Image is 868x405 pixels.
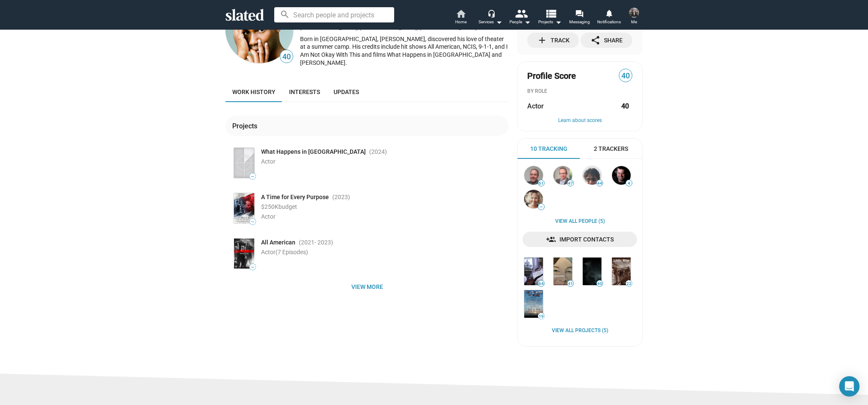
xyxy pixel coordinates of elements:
span: 40 [619,70,632,82]
span: Home [455,17,467,27]
div: BY ROLE [527,88,632,95]
a: View all Projects (5) [552,327,608,334]
a: Lilium Effect [552,256,574,287]
div: Born in [GEOGRAPHIC_DATA], [PERSON_NAME], discovered his love of theater at a summer camp. His cr... [300,35,509,67]
span: Actor [261,213,275,220]
a: Notifications [594,8,624,27]
span: Import Contacts [529,232,630,247]
img: Your Grace [524,258,543,285]
mat-icon: arrow_drop_down [553,17,563,27]
span: $250K [261,203,278,210]
strong: 40 [621,102,629,111]
span: — [250,174,256,179]
span: A Time for Every Purpose [261,193,329,201]
a: View all People (5) [555,218,605,225]
img: Little Miss of Darke County [612,258,631,285]
mat-icon: arrow_drop_down [522,17,532,27]
button: Projects [535,8,565,27]
img: Shaked Berenson [583,166,601,185]
span: 19 [538,314,544,319]
img: The Flowers Of Rose [524,290,543,318]
span: Work history [232,89,275,95]
span: All American [261,239,295,247]
img: Susan Smith Alvis [524,190,543,208]
div: Projects [232,122,261,130]
button: View more [225,279,509,294]
span: — [538,205,544,209]
mat-icon: view_list [545,7,557,19]
a: The Jet [581,256,603,287]
mat-icon: forum [575,9,583,17]
span: Interests [289,89,320,95]
mat-icon: share [590,35,601,45]
span: 41 [568,281,573,286]
span: Updates [334,89,359,95]
span: 40 [597,281,603,286]
span: 22 [626,281,632,286]
mat-icon: notifications [605,9,613,17]
span: — [250,219,256,224]
img: Michael Hansen [524,166,543,185]
a: Your Grace [523,256,545,287]
a: Home [446,8,476,27]
a: Import Contacts [523,232,637,247]
button: Services [476,8,505,27]
span: (2021 ) [299,239,333,247]
span: Actor [527,102,544,111]
mat-icon: add [537,35,547,45]
span: Profile Score [527,70,576,82]
span: - 2023 [314,239,331,246]
span: Projects [538,17,562,27]
span: (2023 ) [332,193,350,201]
a: Little Miss of Darke County [610,256,632,287]
span: 61 [538,181,544,186]
span: 2 Trackers [594,145,628,153]
span: 4 [626,181,632,186]
span: Actor [261,249,308,255]
a: Updates [327,82,366,102]
a: Messaging [565,8,594,27]
mat-icon: headset_mic [487,9,495,17]
span: Me [631,17,637,27]
div: Services [479,17,502,27]
div: People [509,17,531,27]
span: 44 [597,181,603,186]
a: The Flowers Of Rose [523,288,545,319]
span: What Happens in [GEOGRAPHIC_DATA] [261,148,366,156]
a: Interests [282,82,327,102]
input: Search people and projects [274,7,394,22]
img: Poster: What Happens in Miami [234,148,254,178]
span: budget [278,203,297,210]
span: (7 Episodes) [275,249,308,255]
span: Notifications [597,17,621,27]
span: (2024 ) [369,148,387,156]
img: Ted Hope [554,166,572,185]
mat-icon: people [515,7,527,19]
img: The Jet [583,258,601,285]
span: View more [232,279,502,294]
span: Messaging [569,17,590,27]
img: Gary M Krebs [629,8,639,18]
img: Poster: A Time for Every Purpose [234,193,254,223]
div: Open Intercom Messenger [839,376,860,397]
img: Lilium Effect [554,258,572,285]
mat-icon: arrow_drop_down [494,17,504,27]
div: Share [590,33,623,48]
button: Learn about scores [527,117,632,124]
img: Poster: All American [234,239,254,269]
span: Actor [261,158,275,165]
a: Work history [225,82,282,102]
span: 47 [568,181,573,186]
button: Track [527,33,579,48]
span: 40 [280,51,293,63]
mat-icon: home [456,8,466,19]
button: Share [581,33,632,48]
img: Scott Glosserman [612,166,631,185]
span: — [250,265,256,269]
span: 10 Tracking [530,145,568,153]
button: Gary M KrebsMe [624,6,644,28]
button: People [505,8,535,27]
span: 64 [538,281,544,286]
div: Track [537,33,570,48]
